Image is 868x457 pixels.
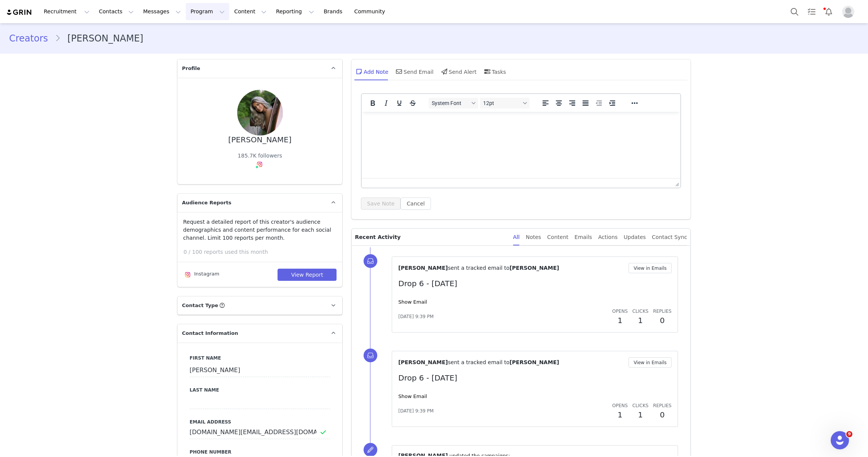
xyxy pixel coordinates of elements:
[366,98,379,108] button: Bold
[513,229,520,246] div: All
[190,355,330,361] label: First Name
[612,309,628,314] span: Opens
[440,62,477,81] div: Send Alert
[9,32,55,45] a: Creators
[786,3,803,20] button: Search
[354,62,388,81] div: Add Note
[632,315,648,326] h2: 1
[398,408,434,414] span: [DATE] 9:39 PM
[183,248,342,256] p: 0 / 100 reports used this month
[230,3,271,20] button: Content
[566,98,579,108] button: Align right
[182,65,200,72] span: Profile
[820,3,837,20] button: Notifications
[350,3,393,20] a: Community
[6,9,33,16] img: grin logo
[539,98,552,108] button: Align left
[629,357,672,368] button: View in Emails
[838,6,862,18] button: Profile
[182,330,238,337] span: Contact Information
[400,197,431,210] button: Cancel
[429,98,478,108] button: Fonts
[606,98,619,108] button: Increase indent
[653,315,672,326] h2: 0
[592,98,605,108] button: Decrease indent
[185,272,191,278] img: instagram.svg
[574,229,592,246] div: Emails
[190,449,330,455] label: Phone Number
[448,359,509,365] span: sent a tracked email to
[186,3,229,20] button: Program
[846,431,852,437] span: 9
[842,6,854,18] img: placeholder-profile.jpg
[632,309,648,314] span: Clicks
[672,178,680,188] div: Press the Up and Down arrow keys to resize the editor.
[612,315,628,326] h2: 1
[398,372,672,384] p: Drop 6 - [DATE]
[547,229,568,246] div: Content
[190,387,330,393] label: Last Name
[398,359,448,365] span: [PERSON_NAME]
[394,62,434,81] div: Send Email
[398,265,448,271] span: [PERSON_NAME]
[319,3,349,20] a: Brands
[183,270,219,279] div: Instagram
[632,409,648,420] h2: 1
[398,278,672,289] p: Drop 6 - [DATE]
[362,112,680,178] iframe: Rich Text Area
[526,229,541,246] div: Notes
[628,98,641,108] button: Reveal or hide additional toolbar items
[432,100,469,106] span: System Font
[228,135,292,144] div: [PERSON_NAME]
[278,269,337,281] button: View Report
[480,98,530,108] button: Font sizes
[831,431,849,449] iframe: Intercom live chat
[183,218,337,242] p: Request a detailed report of this creator's audience demographics and content performance for eac...
[406,98,419,108] button: Strikethrough
[629,263,672,273] button: View in Emails
[509,359,559,365] span: [PERSON_NAME]
[139,3,185,20] button: Messages
[398,299,427,305] a: Show Email
[238,152,282,160] div: 185.7K followers
[632,403,648,408] span: Clicks
[190,419,330,425] label: Email Address
[237,90,283,135] img: fec9933f-5f4a-482a-8387-088de6ad623f.jpg
[483,62,506,81] div: Tasks
[271,3,319,20] button: Reporting
[612,409,628,420] h2: 1
[355,229,507,245] p: Recent Activity
[94,3,138,20] button: Contacts
[257,161,263,167] img: instagram.svg
[803,3,820,20] a: Tasks
[624,229,646,246] div: Updates
[653,409,672,420] h2: 0
[393,98,406,108] button: Underline
[652,229,687,246] div: Contact Sync
[190,425,330,439] input: Email Address
[483,100,520,106] span: 12pt
[361,197,400,210] button: Save Note
[552,98,565,108] button: Align center
[182,302,218,309] span: Contact Type
[653,309,672,314] span: Replies
[579,98,592,108] button: Justify
[182,199,231,207] span: Audience Reports
[612,403,628,408] span: Opens
[448,265,509,271] span: sent a tracked email to
[380,98,393,108] button: Italic
[509,265,559,271] span: [PERSON_NAME]
[398,313,434,320] span: [DATE] 9:39 PM
[398,393,427,399] a: Show Email
[598,229,617,246] div: Actions
[39,3,94,20] button: Recruitment
[653,403,672,408] span: Replies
